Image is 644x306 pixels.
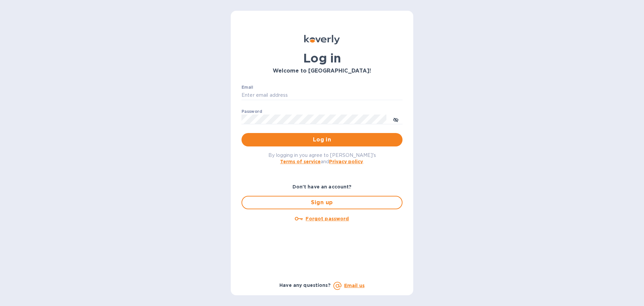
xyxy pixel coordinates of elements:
[306,216,349,221] u: Forgot password
[280,159,321,164] a: Terms of service
[241,51,402,65] h1: Log in
[344,283,365,288] a: Email us
[329,159,363,164] a: Privacy policy
[304,35,340,44] img: Koverly
[268,152,376,164] span: By logging in you agree to [PERSON_NAME]'s and .
[292,184,352,189] b: Don't have an account?
[241,110,262,114] label: Password
[247,136,397,144] span: Log in
[248,199,396,207] span: Sign up
[241,196,402,209] button: Sign up
[241,68,402,74] h3: Welcome to [GEOGRAPHIC_DATA]!
[279,282,331,288] b: Have any questions?
[241,133,402,146] button: Log in
[389,113,402,126] button: toggle password visibility
[241,85,253,89] label: Email
[241,90,402,100] input: Enter email address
